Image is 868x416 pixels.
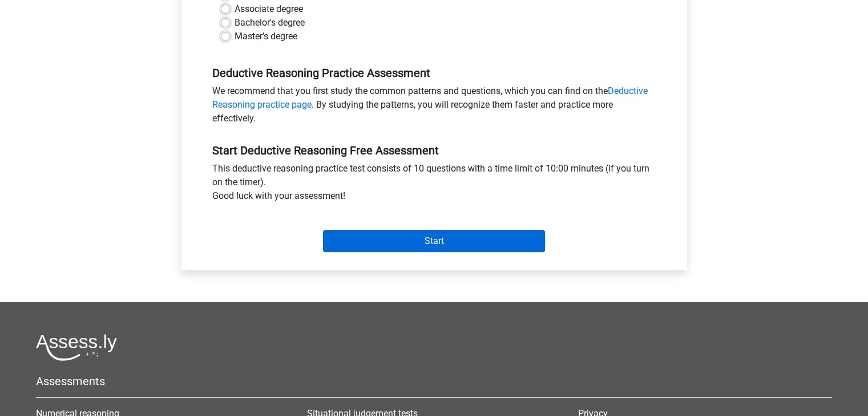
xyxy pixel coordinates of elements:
[204,84,665,130] div: We recommend that you first study the common patterns and questions, which you can find on the . ...
[36,334,117,361] img: Assessly logo
[212,66,656,80] h5: Deductive Reasoning Practice Assessment
[235,16,305,30] label: Bachelor's degree
[212,144,656,157] h5: Start Deductive Reasoning Free Assessment
[323,230,545,252] input: Start
[235,2,303,16] label: Associate degree
[235,30,297,43] label: Master's degree
[36,374,832,388] h5: Assessments
[204,162,665,207] div: This deductive reasoning practice test consists of 10 questions with a time limit of 10:00 minute...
